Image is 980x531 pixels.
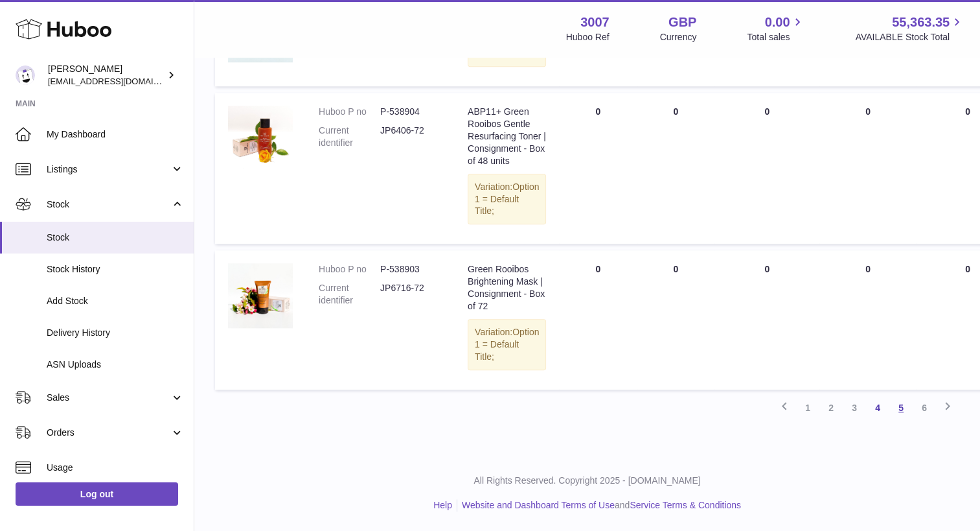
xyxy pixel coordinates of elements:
[855,31,964,43] span: AVAILABLE Stock Total
[747,14,804,43] a: 0.00 Total sales
[228,263,293,328] img: product image
[47,163,170,176] span: Listings
[559,250,637,389] td: 0
[47,462,184,474] span: Usage
[47,392,170,404] span: Sales
[475,182,539,217] span: Option 1 = Default Title;
[475,327,539,362] span: Option 1 = Default Title;
[380,282,442,307] dd: JP6716-72
[48,76,190,86] span: [EMAIL_ADDRESS][DOMAIN_NAME]
[205,475,970,487] p: All Rights Reserved. Copyright 2025 - [DOMAIN_NAME]
[668,14,696,31] strong: GBP
[637,250,714,389] td: 0
[47,128,184,141] span: My Dashboard
[855,14,964,43] a: 55,363.35 AVAILABLE Stock Total
[637,93,714,244] td: 0
[866,396,889,419] a: 4
[765,14,790,31] span: 0.00
[468,319,546,370] div: Variation:
[819,250,917,389] td: 0
[747,31,804,43] span: Total sales
[559,93,637,244] td: 0
[380,124,442,149] dd: JP6406-72
[380,263,442,276] dd: P-538903
[47,231,184,244] span: Stock
[819,93,917,244] td: 0
[819,396,843,419] a: 2
[319,124,380,149] dt: Current identifier
[319,263,380,276] dt: Huboo P no
[843,396,866,419] a: 3
[319,106,380,118] dt: Huboo P no
[228,106,293,171] img: product image
[462,500,615,510] a: Website and Dashboard Terms of Use
[630,500,741,510] a: Service Terms & Conditions
[660,31,697,43] div: Currency
[796,396,819,419] a: 1
[714,93,819,244] td: 0
[913,396,936,419] a: 6
[47,263,184,276] span: Stock History
[468,263,546,313] div: Green Rooibos Brightening Mask | Consignment - Box of 72
[380,106,442,118] dd: P-538904
[47,327,184,339] span: Delivery History
[566,31,610,43] div: Huboo Ref
[16,482,178,506] a: Log out
[468,174,546,225] div: Variation:
[433,500,452,510] a: Help
[965,106,970,117] span: 0
[47,198,170,211] span: Stock
[48,63,165,88] div: [PERSON_NAME]
[47,359,184,371] span: ASN Uploads
[580,14,610,31] strong: 3007
[965,264,970,274] span: 0
[889,396,913,419] a: 5
[714,250,819,389] td: 0
[47,427,170,439] span: Orders
[47,295,184,307] span: Add Stock
[468,106,546,167] div: ABP11+ Green Rooibos Gentle Resurfacing Toner | Consignment - Box of 48 units
[457,499,741,512] li: and
[319,282,380,307] dt: Current identifier
[16,65,35,85] img: bevmay@maysama.com
[892,14,950,31] span: 55,363.35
